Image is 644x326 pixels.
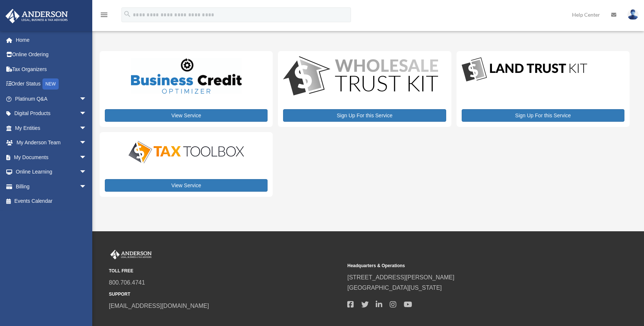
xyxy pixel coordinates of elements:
[79,121,94,136] span: arrow_drop_down
[109,267,342,275] small: TOLL FREE
[79,106,94,121] span: arrow_drop_down
[79,135,94,151] span: arrow_drop_down
[5,91,98,106] a: Platinum Q&Aarrow_drop_down
[105,109,268,122] a: View Service
[5,179,98,194] a: Billingarrow_drop_down
[347,274,454,280] a: [STREET_ADDRESS][PERSON_NAME]
[462,109,624,122] a: Sign Up For this Service
[79,179,94,194] span: arrow_drop_down
[79,150,94,165] span: arrow_drop_down
[3,9,70,23] img: Anderson Advisors Platinum Portal
[347,262,581,270] small: Headquarters & Operations
[5,47,98,62] a: Online Ordering
[283,109,446,122] a: Sign Up For this Service
[5,62,98,77] a: Tax Organizers
[627,9,638,20] img: User Pic
[42,78,59,90] div: NEW
[5,106,94,121] a: Digital Productsarrow_drop_down
[462,56,587,83] img: LandTrust_lgo-1.jpg
[109,303,209,309] a: [EMAIL_ADDRESS][DOMAIN_NAME]
[283,56,438,97] img: WS-Trust-Kit-lgo-1.jpg
[347,285,442,291] a: [GEOGRAPHIC_DATA][US_STATE]
[5,194,98,209] a: Events Calendar
[123,10,131,18] i: search
[105,179,268,192] a: View Service
[109,279,145,286] a: 800.706.4741
[5,121,98,135] a: My Entitiesarrow_drop_down
[5,77,98,92] a: Order StatusNEW
[79,91,94,107] span: arrow_drop_down
[100,10,109,19] i: menu
[5,33,98,47] a: Home
[109,250,153,259] img: Anderson Advisors Platinum Portal
[5,135,98,150] a: My Anderson Teamarrow_drop_down
[5,150,98,165] a: My Documentsarrow_drop_down
[79,165,94,180] span: arrow_drop_down
[100,13,109,19] a: menu
[109,290,342,298] small: SUPPORT
[5,165,98,179] a: Online Learningarrow_drop_down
